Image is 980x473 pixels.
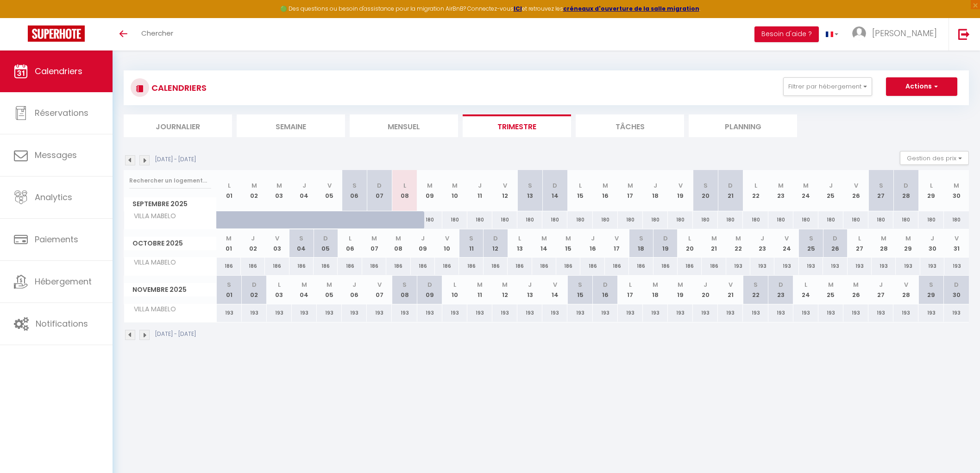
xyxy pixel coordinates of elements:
abbr: S [704,181,708,190]
th: 12 [484,229,508,258]
th: 15 [567,276,592,304]
div: 193 [896,258,920,275]
div: 193 [768,304,793,322]
div: 180 [693,211,718,228]
th: 28 [872,229,896,258]
th: 11 [467,276,492,304]
abbr: S [402,280,407,289]
abbr: S [754,280,758,289]
abbr: D [323,234,328,243]
abbr: V [327,181,332,190]
div: 193 [693,304,718,322]
div: 186 [217,258,241,275]
th: 19 [668,170,693,211]
span: Messages [35,149,77,161]
th: 22 [743,170,768,211]
th: 16 [593,170,618,211]
th: 16 [580,229,604,258]
th: 25 [818,276,843,304]
div: 180 [818,211,843,228]
abbr: D [728,181,733,190]
abbr: M [427,181,433,190]
div: 193 [517,304,542,322]
th: 28 [893,170,918,211]
abbr: S [469,234,473,243]
a: Chercher [134,18,180,50]
div: 186 [653,258,678,275]
th: 30 [920,229,944,258]
div: 180 [793,211,818,228]
div: 186 [702,258,726,275]
th: 06 [342,170,367,211]
abbr: L [518,234,521,243]
div: 186 [435,258,459,275]
div: 193 [492,304,517,322]
abbr: D [663,234,668,243]
abbr: D [779,280,783,289]
div: 193 [292,304,317,322]
abbr: J [591,234,595,243]
a: ... [PERSON_NAME] [845,18,949,50]
abbr: D [954,280,959,289]
th: 08 [392,170,417,211]
abbr: V [445,234,449,243]
abbr: J [930,234,934,243]
button: Filtrer par hébergement [783,77,872,96]
abbr: J [421,234,425,243]
abbr: M [803,181,809,190]
div: 193 [793,304,818,322]
th: 05 [314,229,338,258]
abbr: S [528,181,532,190]
abbr: S [299,234,303,243]
abbr: J [528,280,532,289]
abbr: D [904,181,908,190]
th: 27 [868,170,893,211]
th: 05 [317,170,342,211]
a: ICI [514,5,522,13]
th: 28 [893,276,918,304]
th: 10 [442,276,467,304]
div: 193 [843,304,868,322]
abbr: M [905,234,911,243]
abbr: M [396,234,401,243]
abbr: M [226,234,232,243]
th: 27 [868,276,893,304]
abbr: M [678,280,683,289]
abbr: V [275,234,279,243]
th: 27 [848,229,872,258]
div: 193 [217,304,242,322]
div: 193 [242,304,267,322]
th: 23 [768,276,793,304]
div: 180 [944,211,969,228]
abbr: J [653,181,657,190]
span: VILLA MABELO [126,258,178,268]
div: 180 [542,211,567,228]
abbr: S [879,181,883,190]
th: 30 [944,276,969,304]
span: Réservations [35,107,88,119]
th: 11 [459,229,483,258]
abbr: D [377,181,382,190]
abbr: V [377,280,382,289]
div: 180 [743,211,768,228]
abbr: S [227,280,231,289]
abbr: J [704,280,707,289]
th: 07 [367,276,392,304]
th: 19 [668,276,693,304]
div: 193 [542,304,567,322]
li: Semaine [237,114,345,137]
th: 13 [517,276,542,304]
span: Octobre 2025 [124,237,216,250]
div: 180 [567,211,592,228]
abbr: M [541,234,547,243]
th: 31 [944,229,969,258]
abbr: L [453,280,456,289]
div: 186 [678,258,702,275]
abbr: L [930,181,933,190]
div: 193 [442,304,467,322]
div: 193 [893,304,918,322]
th: 06 [338,229,362,258]
abbr: L [228,181,231,190]
div: 193 [726,258,750,275]
div: 193 [392,304,417,322]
